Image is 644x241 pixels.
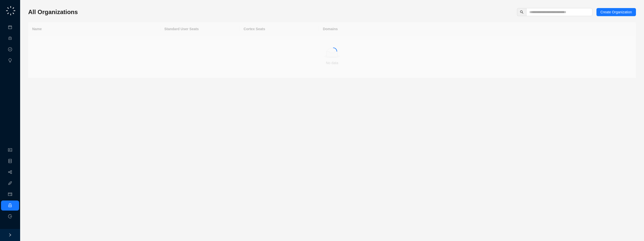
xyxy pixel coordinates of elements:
img: logo-small-C4UdH2pc.png [5,5,16,16]
span: right [8,233,12,237]
button: Create Organization [596,8,636,16]
span: Create Organization [600,9,632,15]
span: logout [8,214,12,218]
span: loading [329,47,338,56]
span: search [520,10,524,14]
h3: All Organizations [28,8,78,16]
